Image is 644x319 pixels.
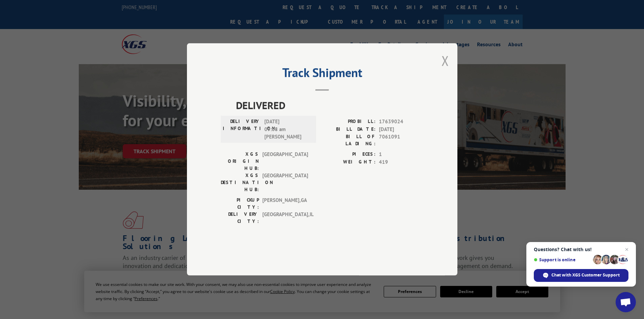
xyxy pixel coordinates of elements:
[379,118,424,126] span: 17639024
[221,151,259,172] label: XGS ORIGIN HUB:
[223,118,261,141] label: DELIVERY INFORMATION:
[379,151,424,159] span: 1
[322,118,376,126] label: PROBILL:
[534,269,628,282] div: Chat with XGS Customer Support
[322,126,376,133] label: BILL DATE:
[221,68,424,81] h2: Track Shipment
[534,247,628,252] span: Questions? Chat with us!
[262,172,308,193] span: [GEOGRAPHIC_DATA]
[322,151,376,159] label: PIECES:
[551,272,620,278] span: Chat with XGS Customer Support
[262,151,308,172] span: [GEOGRAPHIC_DATA]
[534,257,591,262] span: Support is online
[616,292,636,312] div: Open chat
[221,211,259,225] label: DELIVERY CITY:
[221,172,259,193] label: XGS DESTINATION HUB:
[236,98,424,113] span: DELIVERED
[262,197,308,211] span: [PERSON_NAME] , GA
[322,133,376,148] label: BILL OF LADING:
[264,118,310,141] span: [DATE] 09:08 am [PERSON_NAME]
[262,211,308,225] span: [GEOGRAPHIC_DATA] , IL
[442,52,449,70] button: Close modal
[379,126,424,133] span: [DATE]
[623,245,631,254] span: Close chat
[379,158,424,166] span: 419
[221,197,259,211] label: PICKUP CITY:
[322,158,376,166] label: WEIGHT:
[379,133,424,148] span: 7061091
